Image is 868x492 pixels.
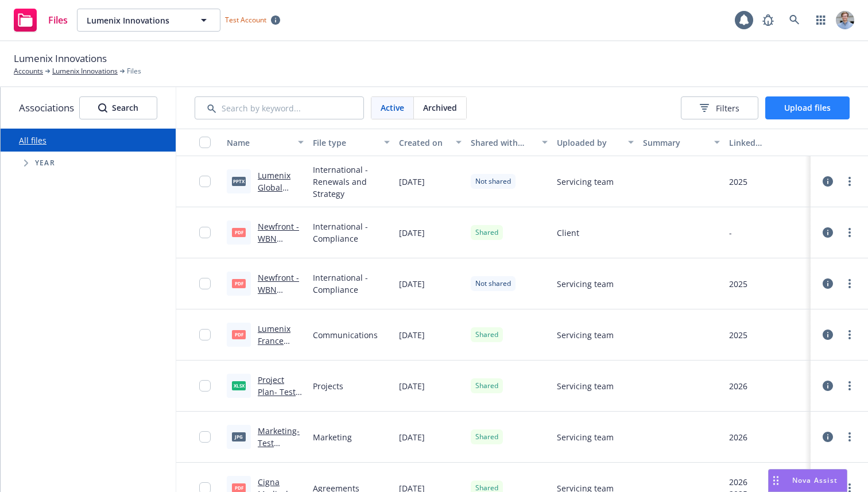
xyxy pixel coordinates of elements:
[399,227,425,239] span: [DATE]
[700,102,739,114] span: Filters
[199,329,211,340] input: Toggle Row Selected
[225,15,266,25] span: Test Account
[399,137,449,149] div: Created on
[14,66,43,76] a: Accounts
[227,137,291,149] div: Name
[729,176,747,188] div: 2025
[843,328,857,342] a: more
[757,9,780,32] a: Report a Bug
[19,135,46,146] a: All files
[729,137,806,149] div: Linked associations
[258,170,300,229] a: Lumenix Global Benefits Review.pptx
[232,381,246,390] span: xlsx
[313,380,343,392] span: Projects
[232,177,246,185] span: pptx
[77,9,220,32] button: Lumenix Innovations
[313,329,378,341] span: Communications
[769,470,783,491] div: Drag to move
[199,137,211,148] input: Select all
[1,152,176,175] div: Tree Example
[475,278,511,289] span: Not shared
[381,102,404,114] span: Active
[729,227,732,239] div: -
[729,431,747,443] div: 2026
[557,278,614,290] span: Servicing team
[35,160,55,166] span: Year
[313,431,352,443] span: Marketing
[9,4,72,36] a: Files
[471,137,535,149] div: Shared with client
[399,329,425,341] span: [DATE]
[475,227,498,238] span: Shared
[768,469,847,492] button: Nova Assist
[643,137,707,149] div: Summary
[557,431,614,443] span: Servicing team
[843,379,857,393] a: more
[716,102,739,114] span: Filters
[127,66,141,76] span: Files
[258,221,299,280] a: Newfront - WBN Regulatory Update [DATE].pdf
[729,476,747,488] div: 2026
[729,329,747,341] div: 2025
[399,278,425,290] span: [DATE]
[783,9,806,32] a: Search
[195,96,364,119] input: Search by keyword...
[475,176,511,187] span: Not shared
[14,51,107,66] span: Lumenix Innovations
[258,272,299,331] a: Newfront - WBN Regulatory Update [DATE].pdf
[843,175,857,188] a: more
[258,323,302,382] a: Lumenix France Benefits Summary.pdf
[258,374,296,409] a: Project Plan- Test Case.xlsx
[784,102,831,113] span: Upload files
[809,9,832,32] a: Switch app
[836,11,854,29] img: photo
[87,14,186,26] span: Lumenix Innovations
[557,329,614,341] span: Servicing team
[729,380,747,392] div: 2026
[313,220,390,245] span: International - Compliance
[98,103,107,113] svg: Search
[423,102,457,114] span: Archived
[19,100,74,115] span: Associations
[466,129,552,156] button: Shared with client
[843,277,857,290] a: more
[557,176,614,188] span: Servicing team
[724,129,811,156] button: Linked associations
[475,432,498,442] span: Shared
[48,16,68,25] span: Files
[729,278,747,290] div: 2025
[557,380,614,392] span: Servicing team
[765,96,850,119] button: Upload files
[557,227,579,239] span: Client
[52,66,118,76] a: Lumenix Innovations
[843,430,857,444] a: more
[220,14,285,26] span: Test Account
[475,330,498,340] span: Shared
[638,129,724,156] button: Summary
[199,431,211,443] input: Toggle Row Selected
[232,330,246,339] span: pdf
[232,228,246,237] span: pdf
[308,129,394,156] button: File type
[199,176,211,187] input: Toggle Row Selected
[199,380,211,392] input: Toggle Row Selected
[79,96,157,119] button: SearchSearch
[843,226,857,239] a: more
[394,129,466,156] button: Created on
[232,432,246,441] span: jpg
[475,381,498,391] span: Shared
[258,425,300,460] a: Marketing- Test Case.jpg
[557,137,621,149] div: Uploaded by
[98,97,138,119] div: Search
[399,380,425,392] span: [DATE]
[232,279,246,288] span: pdf
[313,164,390,200] span: International - Renewals and Strategy
[199,227,211,238] input: Toggle Row Selected
[199,278,211,289] input: Toggle Row Selected
[792,475,838,485] span: Nova Assist
[313,272,390,296] span: International - Compliance
[222,129,308,156] button: Name
[232,483,246,492] span: pdf
[313,137,377,149] div: File type
[681,96,758,119] button: Filters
